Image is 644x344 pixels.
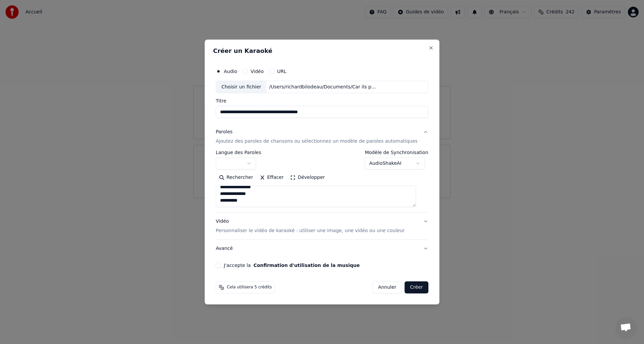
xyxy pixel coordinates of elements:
[251,69,264,74] label: Vidéo
[224,69,237,74] label: Audio
[372,281,402,293] button: Annuler
[216,138,418,145] p: Ajoutez des paroles de chansons ou sélectionnez un modèle de paroles automatiques
[216,124,428,150] button: ParolesAjoutez des paroles de chansons ou sélectionnez un modèle de paroles automatiques
[216,81,266,93] div: Choisir un fichier
[216,129,232,136] div: Paroles
[256,173,287,183] button: Effacer
[365,150,428,155] label: Modèle de Synchronisation
[216,213,428,240] button: VidéoPersonnaliser le vidéo de karaoké : utiliser une image, une vidéo ou une couleur
[216,99,428,104] label: Titre
[216,240,428,257] button: Avancé
[216,173,256,183] button: Rechercher
[277,69,286,74] label: URL
[254,263,360,268] button: J'accepte la
[216,150,428,213] div: ParolesAjoutez des paroles de chansons ou sélectionnez un modèle de paroles automatiques
[224,263,360,268] label: J'accepte la
[287,173,328,183] button: Développer
[216,218,405,234] div: Vidéo
[405,281,428,293] button: Créer
[216,150,261,155] label: Langue des Paroles
[267,84,381,90] div: /Users/richardbilodeau/Documents/Car ils possèderont la terre (01) Stems/Heureux les doux car il...
[227,285,272,290] span: Cela utilisera 5 crédits
[213,48,431,54] h2: Créer un Karaoké
[216,227,405,234] p: Personnaliser le vidéo de karaoké : utiliser une image, une vidéo ou une couleur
